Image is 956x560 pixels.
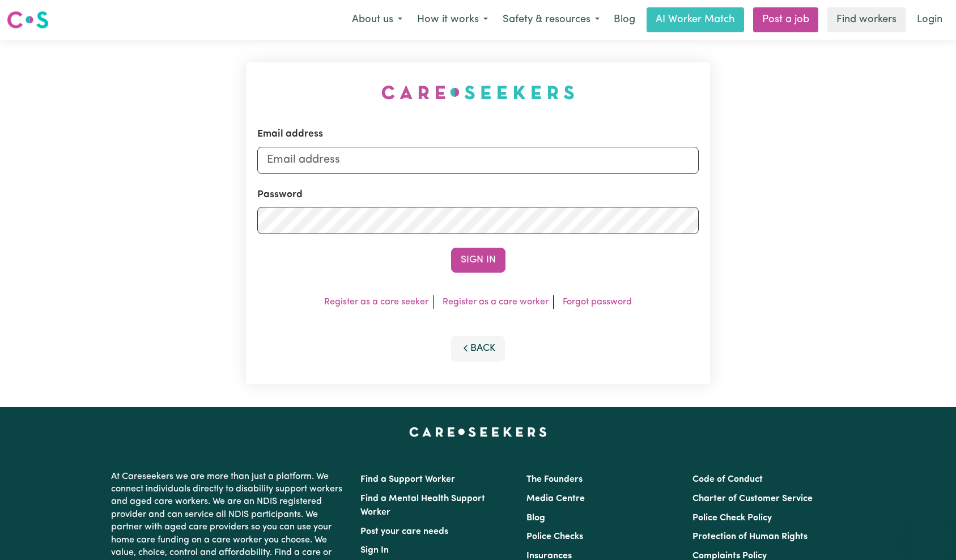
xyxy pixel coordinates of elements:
label: Email address [257,127,323,142]
button: How it works [410,8,495,32]
a: Blog [607,7,642,32]
a: Find a Support Worker [360,475,455,484]
iframe: Button to launch messaging window [911,515,947,551]
input: Email address [257,146,699,173]
a: Media Centre [526,494,585,503]
a: Protection of Human Rights [692,532,808,541]
button: About us [345,8,410,32]
a: Register as a care seeker [324,298,428,307]
a: Code of Conduct [692,475,763,484]
a: Careseekers logo [7,7,49,33]
a: Forgot password [563,298,632,307]
a: Police Checks [526,532,583,541]
img: Careseekers logo [7,10,49,30]
a: Charter of Customer Service [692,494,813,503]
a: Post a job [753,7,818,32]
a: The Founders [526,475,583,484]
a: Post your care needs [360,527,448,536]
a: Sign In [360,546,389,555]
button: Sign In [451,248,505,273]
a: Police Check Policy [692,514,772,523]
label: Password [257,187,303,202]
a: Blog [526,514,545,523]
button: Back [451,336,505,361]
a: Careseekers home page [409,427,547,436]
button: Safety & resources [495,8,607,32]
a: Login [910,7,949,32]
a: Find workers [827,7,906,32]
a: Register as a care worker [443,298,549,307]
a: Find a Mental Health Support Worker [360,494,485,517]
a: AI Worker Match [647,7,744,32]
